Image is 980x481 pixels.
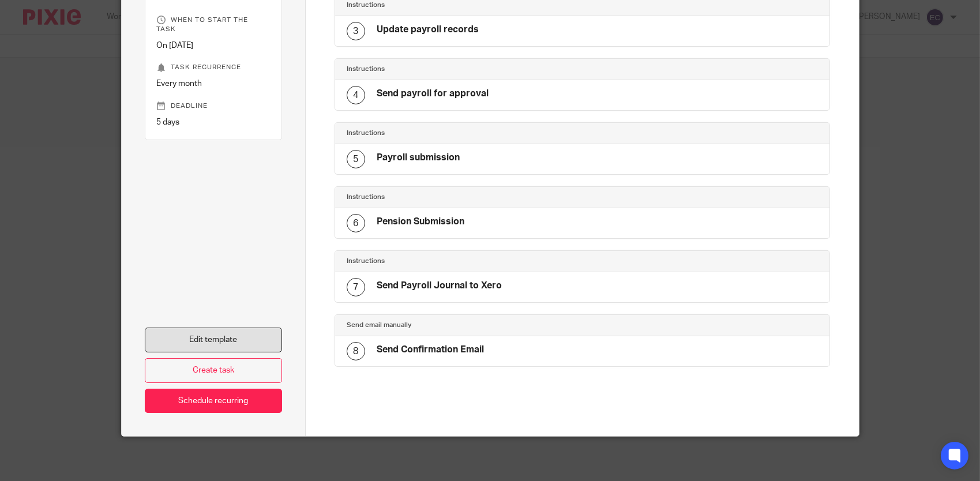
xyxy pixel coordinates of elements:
[377,216,464,228] h4: Pension Submission
[157,102,271,111] p: Deadline
[347,65,582,74] h4: Instructions
[157,40,271,51] p: On [DATE]
[145,328,283,352] a: Edit template
[145,358,283,383] a: Create task
[157,16,271,34] p: When to start the task
[377,24,479,36] h4: Update payroll records
[347,278,365,296] div: 7
[347,86,365,104] div: 4
[377,152,460,164] h4: Payroll submission
[347,193,582,202] h4: Instructions
[347,22,365,40] div: 3
[347,129,582,138] h4: Instructions
[347,150,365,168] div: 5
[347,321,582,330] h4: Send email manually
[377,88,489,100] h4: Send payroll for approval
[377,280,502,292] h4: Send Payroll Journal to Xero
[347,257,582,266] h4: Instructions
[347,342,365,360] div: 8
[347,1,582,10] h4: Instructions
[347,214,365,232] div: 6
[157,63,271,72] p: Task recurrence
[377,344,484,356] h4: Send Confirmation Email
[145,389,283,414] a: Schedule recurring
[157,78,271,89] p: Every month
[157,117,271,128] p: 5 days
